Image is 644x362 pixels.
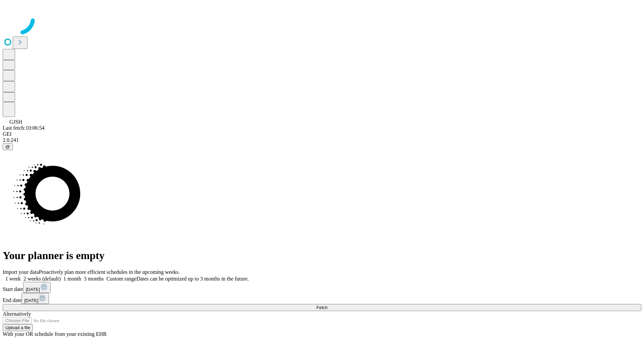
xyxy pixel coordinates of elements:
[3,269,39,275] span: Import your data
[84,276,104,282] span: 3 months
[5,276,21,282] span: 1 week
[21,293,49,304] button: [DATE]
[3,131,641,137] div: GEI
[23,276,61,282] span: 2 weeks (default)
[3,282,641,293] div: Start date
[137,276,249,282] span: Dates can be optimized up to 3 months in the future.
[3,249,641,262] h1: Your planner is empty
[3,125,45,131] span: Last fetch: 10:06:54
[3,143,13,150] button: @
[9,119,22,125] span: GJSH
[24,298,38,303] span: [DATE]
[39,269,180,275] span: Proactively plan more efficient schedules in the upcoming weeks.
[3,137,641,143] div: 2.0.241
[316,305,327,310] span: Fetch
[26,287,40,292] span: [DATE]
[23,282,51,293] button: [DATE]
[3,293,641,304] div: End date
[3,324,33,331] button: Upload a file
[3,331,107,337] span: With your OR schedule from your existing EHR
[5,144,10,149] span: @
[3,311,31,317] span: Alternatively
[106,276,136,282] span: Custom range
[3,304,641,311] button: Fetch
[63,276,81,282] span: 1 month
